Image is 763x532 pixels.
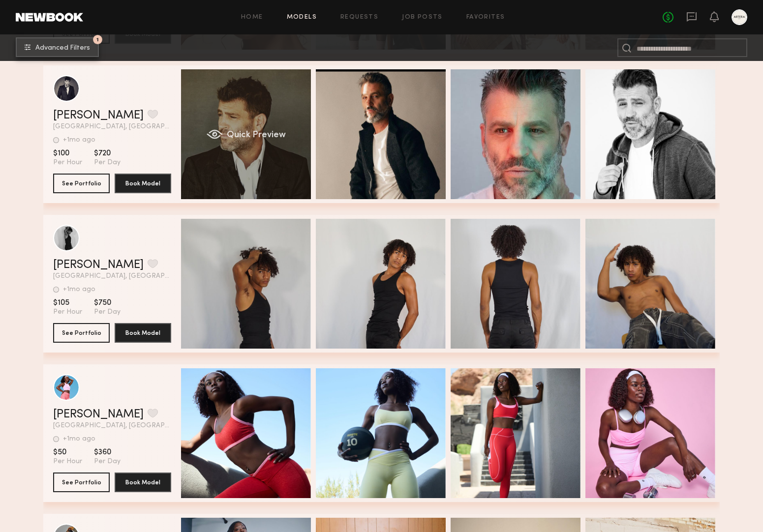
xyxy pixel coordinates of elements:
span: $105 [53,298,82,308]
span: $750 [94,298,121,308]
span: Per Hour [53,308,82,317]
button: 1Advanced Filters [16,37,99,57]
div: +1mo ago [63,286,95,293]
span: [GEOGRAPHIC_DATA], [GEOGRAPHIC_DATA] [53,422,171,429]
div: +1mo ago [63,436,95,443]
a: [PERSON_NAME] [53,110,144,121]
button: See Portfolio [53,174,110,193]
span: Per Day [94,308,121,317]
button: See Portfolio [53,323,110,343]
span: [GEOGRAPHIC_DATA], [GEOGRAPHIC_DATA] [53,123,171,130]
span: Per Hour [53,457,82,466]
span: $720 [94,148,121,158]
button: Book Model [115,473,171,492]
a: Favorites [466,14,505,21]
button: Book Model [115,323,171,343]
a: Home [241,14,263,21]
span: $50 [53,447,82,457]
button: See Portfolio [53,473,110,492]
span: $100 [53,148,82,158]
div: +1mo ago [63,137,95,144]
a: [PERSON_NAME] [53,409,144,420]
span: Per Day [94,158,121,167]
a: Models [287,14,317,21]
a: Job Posts [402,14,443,21]
button: Book Model [115,174,171,193]
span: $360 [94,447,121,457]
span: 1 [96,37,99,42]
span: Per Day [94,457,121,466]
span: Per Hour [53,158,82,167]
span: [GEOGRAPHIC_DATA], [GEOGRAPHIC_DATA] [53,273,171,280]
span: Advanced Filters [35,45,90,52]
a: [PERSON_NAME] [53,259,144,271]
a: Requests [340,14,378,21]
span: Quick Preview [227,131,286,140]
